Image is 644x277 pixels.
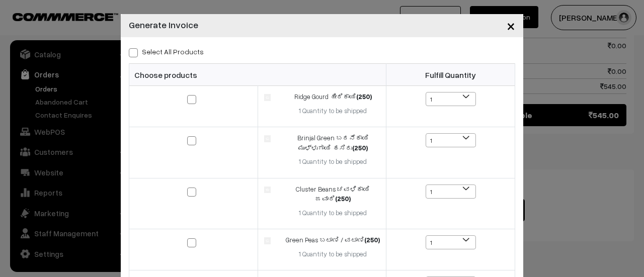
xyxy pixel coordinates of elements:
label: Select all Products [129,46,204,57]
div: 1 Quantity to be shipped [286,208,380,218]
span: 1 [426,93,475,107]
div: Brinjal Green ಬದನೆಕಾಯಿ ಮುಳ್ಳುಗಾಯಿ ಹಸಿರು [286,133,380,153]
div: Ridge Gourd ಹೀರಿಕಾಯಿ [286,92,380,102]
th: Choose products [129,64,386,86]
span: 1 [426,184,476,199]
button: Close [499,10,523,41]
div: 1 Quantity to be shipped [286,157,380,167]
strong: (250) [364,236,380,244]
div: 1 Quantity to be shipped [286,249,380,259]
span: 1 [426,185,475,199]
strong: (250) [335,195,351,203]
span: 1 [426,236,475,250]
img: product.jpg [264,237,271,244]
span: 1 [426,134,475,148]
span: 1 [426,92,476,106]
img: product.jpg [264,135,271,142]
span: × [507,16,515,35]
th: Fulfill Quantity [386,64,515,86]
strong: (250) [356,93,372,101]
h4: Generate Invoice [129,18,198,32]
div: Green Peas ಬಟಾಣಿ / ವಟಾಣಿ [286,235,380,245]
div: 1 Quantity to be shipped [286,106,380,116]
span: 1 [426,133,476,147]
img: product.jpg [264,94,271,101]
img: product.jpg [264,187,271,193]
strong: (250) [352,144,368,152]
span: 1 [426,235,476,249]
div: Cluster Beans ಚವಳಿಕಾಯಿ ಜವಾರಿ [286,184,380,204]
